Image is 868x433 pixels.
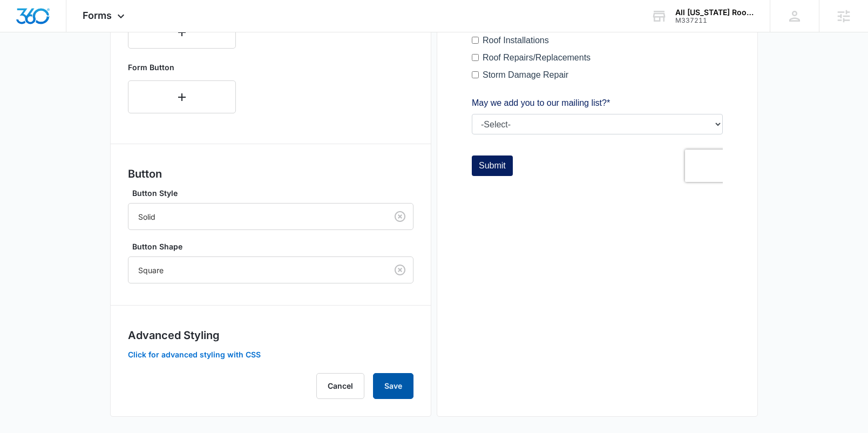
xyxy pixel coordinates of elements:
label: Button Shape [132,241,418,252]
div: account id [675,17,754,24]
iframe: reCAPTCHA [213,389,351,421]
button: Save [373,373,413,399]
label: Button Style [132,187,418,199]
button: Clear [391,261,409,279]
h3: Advanced Styling [128,327,413,343]
h3: Button [128,166,413,182]
button: Clear [391,208,409,225]
label: Roof Installations [11,273,77,286]
label: Storm Damage Repair [11,308,97,321]
button: Click for advanced styling with CSS [128,351,261,358]
button: Cancel [316,373,364,399]
span: Forms [83,10,112,21]
span: Submit [7,400,34,409]
p: Form Button [128,62,236,73]
div: account name [675,8,754,17]
label: Roof Repairs/Replacements [11,290,119,303]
